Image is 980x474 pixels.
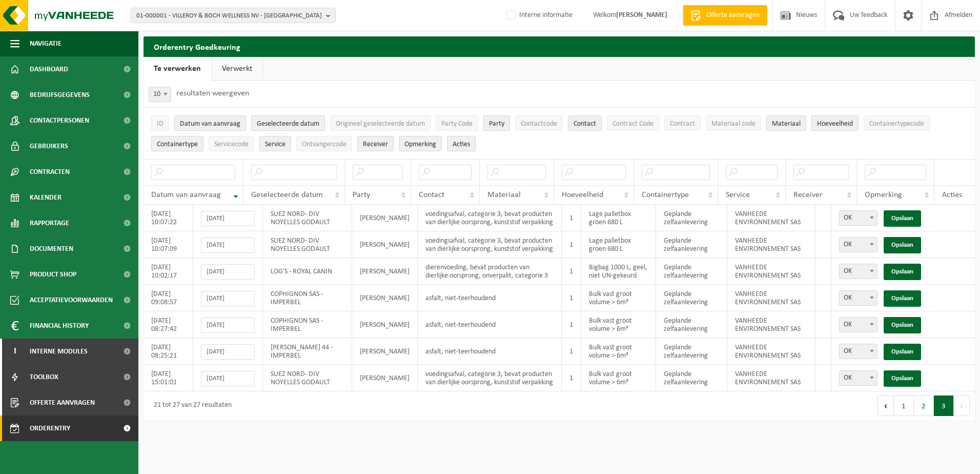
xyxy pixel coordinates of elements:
[30,185,62,210] span: Kalender
[352,338,418,365] td: [PERSON_NAME]
[869,120,924,128] span: Containertypecode
[352,205,418,231] td: [PERSON_NAME]
[157,120,164,128] span: ID
[151,136,203,151] button: ContainertypeContainertype: Activate to sort
[664,115,701,131] button: ContractContract: Activate to sort
[144,258,193,285] td: [DATE] 10:02:17
[670,120,695,128] span: Contract
[180,120,240,128] span: Datum van aanvraag
[727,258,815,285] td: VANHEEDE ENVIRONNEMENT SAS
[840,211,877,225] span: OK
[418,285,562,311] td: asfalt, niet-teerhoudend
[352,258,418,285] td: [PERSON_NAME]
[149,87,171,102] span: 10
[865,191,902,199] span: Opmerking
[296,136,352,151] button: OntvangercodeOntvangercode: Activate to sort
[840,318,877,332] span: OK
[656,285,728,311] td: Geplande zelfaanlevering
[418,338,562,365] td: asfalt, niet-teerhoudend
[144,285,193,311] td: [DATE] 09:08:57
[149,397,232,415] div: 21 tot 27 van 27 resultaten
[151,115,169,131] button: IDID: Activate to sort
[562,191,603,199] span: Hoeveelheid
[656,365,728,391] td: Geplande zelfaanlevering
[942,191,962,199] span: Acties
[30,108,89,133] span: Contactpersonen
[656,231,728,258] td: Geplande zelfaanlevering
[839,210,877,226] span: OK
[144,231,193,258] td: [DATE] 10:07:09
[727,285,815,311] td: VANHEEDE ENVIRONNEMENT SAS
[656,258,728,285] td: Geplande zelfaanlevering
[263,231,353,258] td: SUEZ NORD- DIV NOYELLES GODAULT
[352,365,418,391] td: [PERSON_NAME]
[839,264,877,279] span: OK
[704,10,762,21] span: Offerte aanvragen
[265,141,285,148] span: Service
[581,205,656,231] td: Lage palletbox groen 680 L
[144,311,193,338] td: [DATE] 08:27:42
[642,191,689,199] span: Containertype
[144,205,193,231] td: [DATE] 10:07:22
[136,8,322,24] span: 01-000001 - VILLEROY & BOCH WELLNESS NV - [GEOGRAPHIC_DATA]
[839,370,877,386] span: OK
[30,236,73,262] span: Documenten
[839,237,877,252] span: OK
[399,136,442,151] button: OpmerkingOpmerking: Activate to sort
[766,115,806,131] button: MateriaalMateriaal: Activate to sort
[302,141,346,148] span: Ontvangercode
[357,136,394,151] button: ReceiverReceiver: Activate to sort
[884,264,921,280] a: Opslaan
[10,339,19,364] span: I
[727,231,815,258] td: VANHEEDE ENVIRONNEMENT SAS
[209,136,254,151] button: ServicecodeServicecode: Activate to sort
[811,115,859,131] button: HoeveelheidHoeveelheid: Activate to sort
[30,287,113,313] span: Acceptatievoorwaarden
[263,365,353,391] td: SUEZ NORD- DIV NOYELLES GODAULT
[612,120,654,128] span: Contract Code
[884,210,921,227] a: Opslaan
[257,120,319,128] span: Geselecteerde datum
[353,191,370,199] span: Party
[418,231,562,258] td: voedingsafval, categorie 3, bevat producten van dierlijke oorsprong, kunststof verpakking
[176,89,249,97] label: resultaten weergeven
[793,191,823,199] span: Receiver
[251,191,323,199] span: Geselecteerde datum
[157,141,198,148] span: Containertype
[521,120,557,128] span: Contactcode
[839,344,877,359] span: OK
[840,344,877,359] span: OK
[839,290,877,306] span: OK
[144,57,211,81] a: Te verwerken
[251,115,325,131] button: Geselecteerde datumGeselecteerde datum: Activate to sort
[772,120,801,128] span: Materiaal
[616,11,667,19] strong: [PERSON_NAME]
[562,338,581,365] td: 1
[330,115,431,131] button: Origineel geselecteerde datumOrigineel geselecteerde datum: Activate to sort
[363,141,388,148] span: Receiver
[212,57,262,81] a: Verwerkt
[418,365,562,391] td: voedingsafval, categorie 3, bevat producten van dierlijke oorsprong, kunststof verpakking
[840,264,877,279] span: OK
[817,120,853,128] span: Hoeveelheid
[839,317,877,332] span: OK
[151,191,221,199] span: Datum van aanvraag
[562,205,581,231] td: 1
[144,36,975,56] h2: Orderentry Goedkeuring
[418,205,562,231] td: voedingsafval, categorie 3, bevat producten van dierlijke oorsprong, kunststof verpakking
[581,258,656,285] td: Bigbag 1000 L, geel, niet UN-gekeurd
[562,311,581,338] td: 1
[894,396,914,416] button: 1
[214,141,249,148] span: Servicecode
[581,365,656,391] td: Bulk vast groot volume > 6m³
[336,120,425,128] span: Origineel geselecteerde datum
[436,115,478,131] button: Party CodeParty Code: Activate to sort
[419,191,444,199] span: Contact
[568,115,602,131] button: ContactContact: Activate to sort
[914,396,934,416] button: 2
[263,285,353,311] td: COPHIGNON SAS - IMPERBEL
[30,159,70,185] span: Contracten
[656,311,728,338] td: Geplande zelfaanlevering
[877,396,894,416] button: Previous
[607,115,659,131] button: Contract CodeContract Code: Activate to sort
